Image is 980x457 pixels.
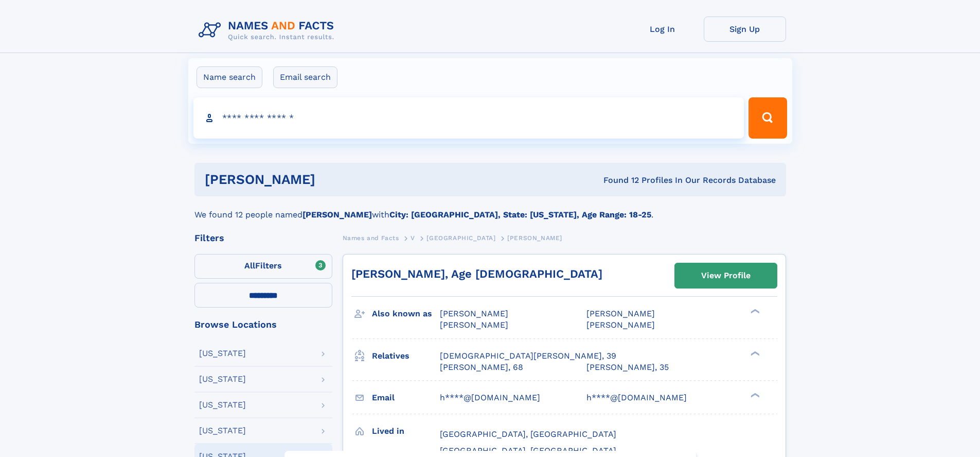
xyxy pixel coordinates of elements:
[440,446,616,455] span: [GEOGRAPHIC_DATA], [GEOGRAPHIC_DATA]
[193,97,744,139] input: search input
[426,231,495,244] a: [GEOGRAPHIC_DATA]
[426,234,495,242] span: [GEOGRAPHIC_DATA]
[194,16,343,44] img: Logo Names and Facts
[675,263,777,288] a: View Profile
[273,66,337,88] label: Email search
[749,97,787,139] button: Search Button
[199,427,246,435] div: [US_STATE]
[440,320,508,330] span: [PERSON_NAME]
[440,429,616,439] span: [GEOGRAPHIC_DATA], [GEOGRAPHIC_DATA]
[199,375,246,383] div: [US_STATE]
[372,422,440,440] h3: Lived in
[372,347,440,365] h3: Relatives
[748,308,760,315] div: ❯
[372,389,440,407] h3: Email
[704,16,786,42] a: Sign Up
[701,264,751,287] div: View Profile
[411,234,415,242] span: V
[244,261,255,270] span: All
[389,210,651,219] b: City: [GEOGRAPHIC_DATA], State: [US_STATE], Age Range: 18-25
[302,210,372,219] b: [PERSON_NAME]
[194,233,332,243] div: Filters
[199,349,246,358] div: [US_STATE]
[351,267,602,280] a: [PERSON_NAME], Age [DEMOGRAPHIC_DATA]
[748,392,760,398] div: ❯
[586,362,669,373] a: [PERSON_NAME], 35
[507,234,562,242] span: [PERSON_NAME]
[194,254,332,279] label: Filters
[459,175,776,186] div: Found 12 Profiles In Our Records Database
[194,320,332,329] div: Browse Locations
[199,401,246,409] div: [US_STATE]
[621,16,704,42] a: Log In
[440,309,508,318] span: [PERSON_NAME]
[440,350,616,362] a: [DEMOGRAPHIC_DATA][PERSON_NAME], 39
[205,173,459,186] h1: [PERSON_NAME]
[343,231,399,244] a: Names and Facts
[194,196,786,221] div: We found 12 people named with .
[440,362,523,373] a: [PERSON_NAME], 68
[372,305,440,323] h3: Also known as
[748,350,760,357] div: ❯
[197,66,262,88] label: Name search
[586,320,655,330] span: [PERSON_NAME]
[411,231,415,244] a: V
[586,309,655,318] span: [PERSON_NAME]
